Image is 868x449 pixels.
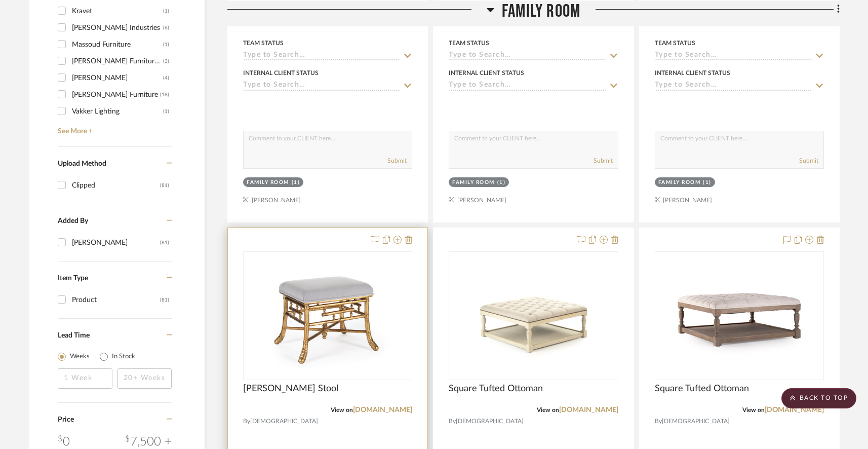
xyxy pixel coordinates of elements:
[163,103,169,120] div: (1)
[703,179,712,186] div: (1)
[247,179,289,186] div: Family Room
[112,352,135,362] label: In Stock
[387,156,407,165] button: Submit
[58,275,88,282] span: Item Type
[470,252,597,379] img: Square Tufted Ottoman
[497,179,506,186] div: (1)
[244,252,412,380] div: 0
[655,383,749,394] span: Square Tufted Ottoman
[160,177,169,194] div: (81)
[742,407,765,413] span: View on
[264,252,391,379] img: Aline Stool
[160,87,169,103] div: (18)
[163,3,169,19] div: (1)
[449,417,456,426] span: By
[559,406,618,414] a: [DOMAIN_NAME]
[58,160,106,167] span: Upload Method
[163,53,169,69] div: (3)
[243,51,400,61] input: Type to Search…
[449,51,606,61] input: Type to Search…
[331,407,353,413] span: View on
[449,383,543,394] span: Square Tufted Ottoman
[662,417,730,426] span: [DEMOGRAPHIC_DATA]
[163,36,169,53] div: (1)
[58,416,74,423] span: Price
[72,70,163,86] div: [PERSON_NAME]
[72,292,160,308] div: Product
[799,156,818,165] button: Submit
[449,39,489,48] div: Team Status
[58,332,90,339] span: Lead Time
[594,156,613,165] button: Submit
[676,252,803,379] img: Square Tufted Ottoman
[243,81,400,91] input: Type to Search…
[655,51,812,61] input: Type to Search…
[243,417,250,426] span: By
[537,407,559,413] span: View on
[243,39,284,48] div: Team Status
[655,81,812,91] input: Type to Search…
[72,3,163,19] div: Kravet
[163,20,169,36] div: (6)
[72,103,163,120] div: Vakker Lighting
[55,120,172,136] a: See More +
[58,217,88,224] span: Added By
[655,417,662,426] span: By
[72,87,160,103] div: [PERSON_NAME] Furniture
[781,388,856,408] scroll-to-top-button: BACK TO TOP
[449,68,524,78] div: Internal Client Status
[58,368,112,389] input: 1 Week
[243,68,319,78] div: Internal Client Status
[160,292,169,308] div: (81)
[72,235,160,251] div: [PERSON_NAME]
[655,68,730,78] div: Internal Client Status
[72,53,163,69] div: [PERSON_NAME] Furniture Company
[243,383,338,394] span: [PERSON_NAME] Stool
[658,179,701,186] div: Family Room
[117,368,172,389] input: 20+ Weeks
[353,406,412,414] a: [DOMAIN_NAME]
[72,177,160,194] div: Clipped
[72,36,163,53] div: Massoud Furniture
[655,39,695,48] div: Team Status
[449,81,606,91] input: Type to Search…
[163,70,169,86] div: (4)
[456,417,524,426] span: [DEMOGRAPHIC_DATA]
[250,417,318,426] span: [DEMOGRAPHIC_DATA]
[292,179,300,186] div: (1)
[72,20,163,36] div: [PERSON_NAME] Industries
[452,179,495,186] div: Family Room
[70,352,90,362] label: Weeks
[765,406,824,414] a: [DOMAIN_NAME]
[160,235,169,251] div: (81)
